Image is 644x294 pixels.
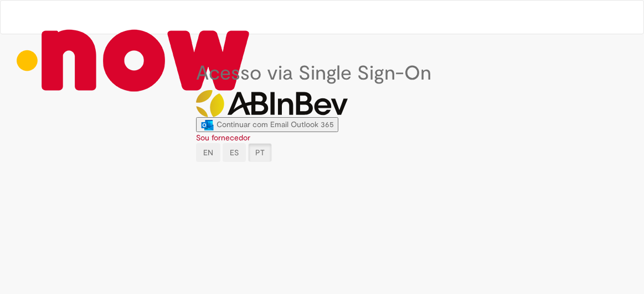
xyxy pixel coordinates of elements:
[196,62,448,85] h1: Acesso via Single Sign-On
[9,12,258,108] img: ServiceNow
[196,133,250,143] a: Sou fornecedor
[196,143,220,162] button: EN
[217,119,334,129] span: Continuar com Email Outlook 365
[248,143,272,162] button: PT
[196,90,348,117] img: Logo ABInBev
[1,1,266,34] a: Go to homepage
[223,143,246,162] button: ES
[266,1,283,23] ul: Header menu
[196,117,338,132] button: ícone Azure/Microsoft 360 Continuar com Email Outlook 365
[200,120,214,130] img: ícone Azure/Microsoft 360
